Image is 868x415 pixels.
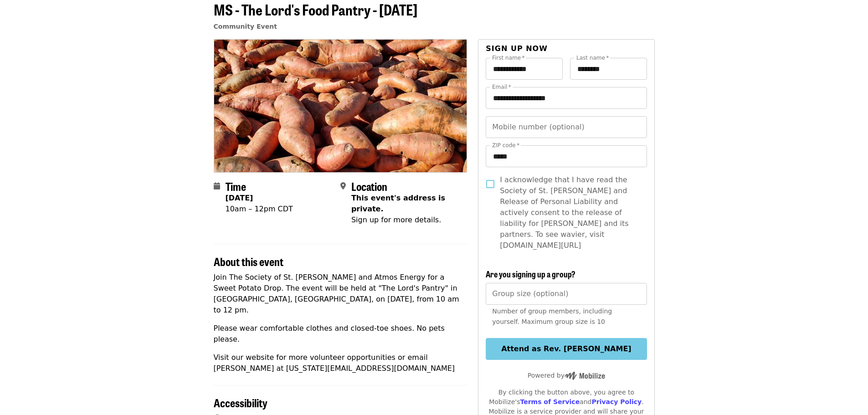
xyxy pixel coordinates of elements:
div: 10am – 12pm CDT [226,204,293,215]
a: Privacy Policy [591,398,642,405]
span: This event's address is private. [351,194,445,213]
span: Powered by [528,372,605,379]
input: First name [486,58,563,80]
input: Mobile number (optional) [486,116,647,138]
a: Community Event [214,23,277,30]
label: First name [492,55,525,61]
input: Last name [570,58,647,80]
span: Sign up now [486,44,548,53]
p: Visit our website for more volunteer opportunities or email [PERSON_NAME] at [US_STATE][EMAIL_ADD... [214,352,467,374]
p: Please wear comfortable clothes and closed-toe shoes. No pets please. [214,323,467,345]
i: map-marker-alt icon [340,182,346,190]
p: Join The Society of St. [PERSON_NAME] and Atmos Energy for a Sweet Potato Drop. The event will be... [214,272,467,316]
span: Sign up for more details. [351,215,441,224]
img: MS - The Lord's Food Pantry - 10-18-25 organized by Society of St. Andrew [214,40,467,172]
span: Accessibility [214,395,267,410]
label: Email [492,84,511,90]
strong: [DATE] [226,194,253,202]
label: Last name [576,55,609,61]
img: Powered by Mobilize [565,372,605,380]
span: I acknowledge that I have read the Society of St. [PERSON_NAME] and Release of Personal Liability... [500,174,639,251]
span: Number of group members, including yourself. Maximum group size is 10 [492,307,612,325]
i: calendar icon [214,182,220,190]
label: ZIP code [492,143,519,148]
input: Email [486,87,647,109]
button: Attend as Rev. [PERSON_NAME] [486,338,647,360]
span: Are you signing up a group? [486,268,575,280]
span: Location [351,178,387,194]
input: ZIP code [486,145,647,167]
span: Time [226,178,246,194]
input: [object Object] [486,283,647,305]
a: Terms of Service [520,398,580,405]
span: About this event [214,253,283,269]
